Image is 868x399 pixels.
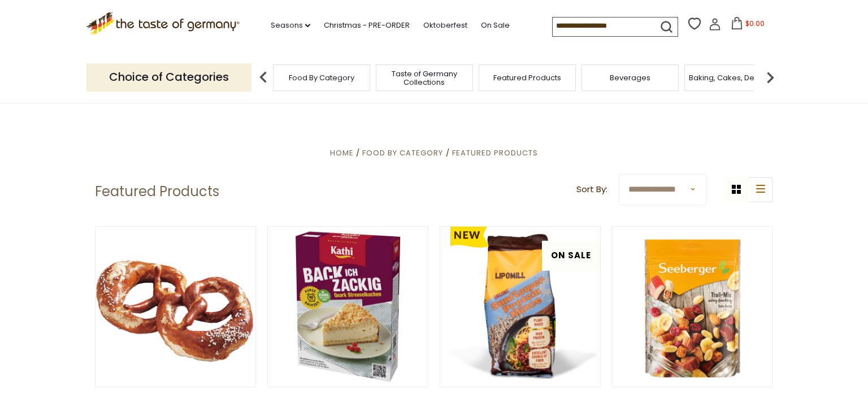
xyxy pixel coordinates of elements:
[613,227,772,387] img: Seeberger Gourmet "Trail Mix" (Peanuts, Bananas, Rhubarb, Almonds), 150g (5.3oz)
[252,66,275,89] img: previous arrow
[723,17,771,34] button: $0.00
[610,73,650,82] a: Beverages
[481,19,510,32] a: On Sale
[271,19,310,32] a: Seasons
[86,63,251,91] p: Choice of Categories
[745,19,765,28] span: $0.00
[289,73,354,82] a: Food By Category
[576,183,607,197] label: Sort By:
[362,148,443,158] a: Food By Category
[759,66,782,89] img: next arrow
[493,73,561,82] a: Featured Products
[440,227,600,387] img: Lamotte Organic Meatless "Bolognese" Mix, high Protein, 75g
[379,70,470,86] a: Taste of Germany Collections
[423,19,467,32] a: Oktoberfest
[452,148,538,158] a: Featured Products
[268,227,428,387] img: Kathi German Quark Cheese Crumble Cake Mix, 545g
[95,183,219,200] h1: Featured Products
[96,227,255,387] img: The Taste of Germany Bavarian Soft Pretzels, 4oz., 10 pc., handmade and frozen
[330,148,354,158] a: Home
[324,19,410,32] a: Christmas - PRE-ORDER
[689,73,776,82] a: Baking, Cakes, Desserts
